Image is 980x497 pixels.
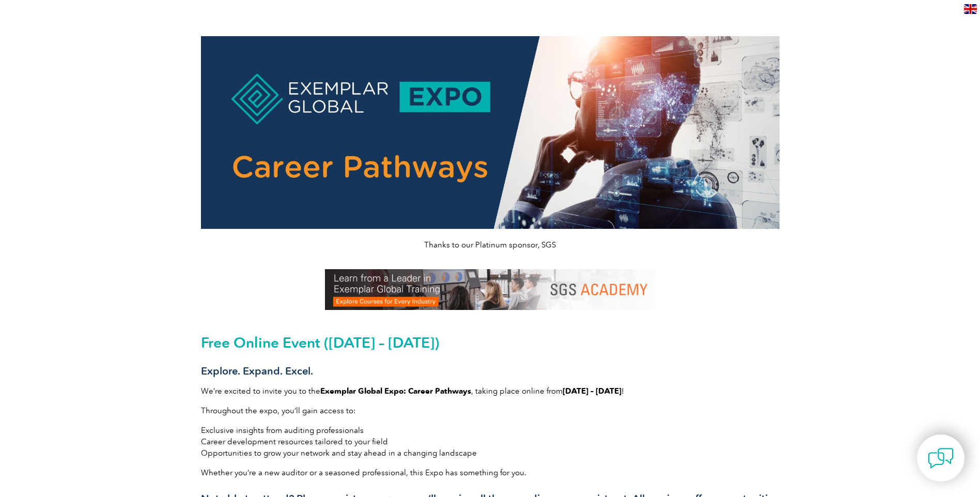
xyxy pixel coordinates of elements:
li: Opportunities to grow your network and stay ahead in a changing landscape [201,447,780,459]
p: Throughout the expo, you’ll gain access to: [201,405,780,416]
p: Whether you’re a new auditor or a seasoned professional, this Expo has something for you. [201,467,780,478]
h2: Free Online Event ([DATE] – [DATE]) [201,334,780,351]
strong: Exemplar Global Expo: Career Pathways [320,386,471,396]
img: career pathways [201,36,780,229]
h3: Explore. Expand. Excel. [201,365,780,378]
li: Exclusive insights from auditing professionals [201,425,780,436]
li: Career development resources tailored to your field [201,436,780,447]
img: en [964,4,977,14]
img: SGS [325,269,656,310]
p: We’re excited to invite you to the , taking place online from ! [201,385,780,397]
img: contact-chat.png [928,445,954,471]
p: Thanks to our Platinum sponsor, SGS [201,239,780,251]
strong: [DATE] – [DATE] [563,386,621,396]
